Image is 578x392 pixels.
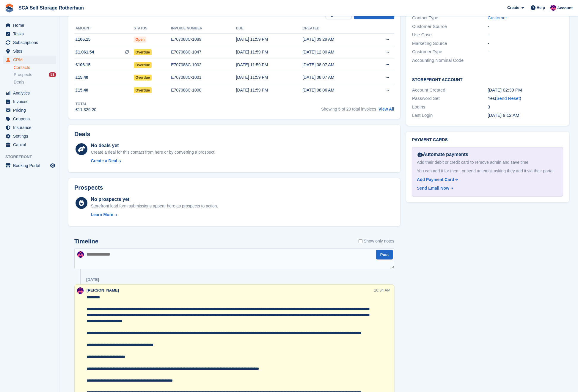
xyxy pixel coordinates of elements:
[537,5,545,11] span: Help
[91,212,113,218] div: Learn More
[76,36,91,42] span: £106.15
[412,104,488,111] div: Logins
[412,112,488,119] div: Last Login
[3,141,56,149] a: menu
[13,161,49,170] span: Booking Portal
[13,47,49,55] span: Sites
[417,177,556,183] a: Add Payment Card
[91,196,218,203] div: No prospects yet
[5,154,59,160] span: Storefront
[417,151,558,158] div: Automate payments
[488,113,519,118] time: 2025-05-16 08:12:35 UTC
[134,75,152,81] span: Overdue
[3,30,56,38] a: menu
[76,107,96,113] div: £11,329.20
[236,62,303,68] div: [DATE] 11:59 PM
[302,74,368,81] div: [DATE] 08:07 AM
[417,159,558,166] div: Add their debit or credit card to remove admin and save time.
[74,238,98,245] h2: Timeline
[412,95,488,102] div: Password Set
[91,158,117,164] div: Create a Deal
[13,106,49,114] span: Pricing
[77,251,84,258] img: Sam Chapman
[86,277,99,282] div: [DATE]
[550,5,556,11] img: Sam Chapman
[507,5,519,11] span: Create
[13,21,49,29] span: Home
[13,38,49,47] span: Subscriptions
[3,161,56,170] a: menu
[359,238,362,244] input: Show only notes
[134,62,152,68] span: Overdue
[76,87,88,93] span: £15.40
[3,38,56,47] a: menu
[557,5,573,11] span: Account
[49,72,56,77] div: 53
[76,62,91,68] span: £106.15
[134,87,152,93] span: Overdue
[134,24,171,33] th: Status
[236,24,303,33] th: Due
[321,107,376,111] span: Showing 5 of 20 total invoices
[374,287,390,293] div: 10:34 AM
[3,47,56,55] a: menu
[3,21,56,29] a: menu
[412,40,488,47] div: Marketing Source
[14,72,56,78] a: Prospects 53
[76,74,88,81] span: £15.40
[5,4,14,12] img: stora-icon-8386f47178a22dfd0bd8f6a31ec36ba5ce8667c1dd55bd0f319d3a0aa187defe.svg
[49,162,56,169] a: Preview store
[412,15,488,21] div: Contact Type
[171,74,236,81] div: E707088C-1001
[412,23,488,30] div: Customer Source
[91,212,218,218] a: Learn More
[302,49,368,55] div: [DATE] 12:00 AM
[3,115,56,123] a: menu
[14,72,32,78] span: Prospects
[488,104,563,111] div: 3
[488,48,563,55] div: -
[171,24,236,33] th: Invoice number
[91,149,215,155] div: Create a deal for this contact from here or by converting a prospect.
[302,62,368,68] div: [DATE] 08:07 AM
[3,97,56,106] a: menu
[378,107,394,111] a: View All
[13,30,49,38] span: Tasks
[87,288,119,292] span: [PERSON_NAME]
[412,48,488,55] div: Customer Type
[13,132,49,140] span: Settings
[3,56,56,64] a: menu
[13,115,49,123] span: Coupons
[3,106,56,114] a: menu
[488,15,507,20] a: Customer
[74,131,90,138] h2: Deals
[91,203,218,209] div: Storefront lead form submissions appear here as prospects to action.
[13,89,49,97] span: Analytics
[302,87,368,93] div: [DATE] 08:06 AM
[14,79,56,85] a: Deals
[3,123,56,132] a: menu
[13,97,49,106] span: Invoices
[171,87,236,93] div: E707088C-1000
[488,23,563,30] div: -
[376,250,393,259] button: Post
[359,238,394,244] label: Show only notes
[77,287,84,294] img: Sam Chapman
[14,79,24,85] span: Deals
[91,142,215,149] div: No deals yet
[412,76,563,82] h2: Storefront Account
[171,62,236,68] div: E707088C-1002
[302,24,368,33] th: Created
[417,185,449,191] div: Send Email Now
[91,158,215,164] a: Create a Deal
[74,24,134,33] th: Amount
[496,96,519,101] a: Send Reset
[13,56,49,64] span: CRM
[171,49,236,55] div: E707088C-1047
[13,123,49,132] span: Insurance
[14,65,56,70] a: Contacts
[488,95,563,102] div: Yes
[417,177,454,183] div: Add Payment Card
[76,101,96,107] div: Total
[302,36,368,42] div: [DATE] 09:29 AM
